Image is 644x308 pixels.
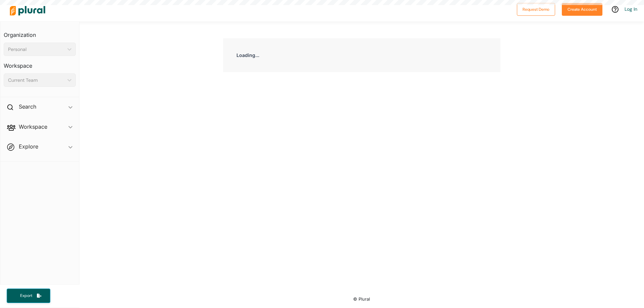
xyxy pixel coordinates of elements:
[625,6,637,12] a: Log In
[4,25,76,40] h3: Organization
[517,5,555,12] a: Request Demo
[223,38,500,72] div: Loading...
[7,289,50,303] button: Export
[562,3,602,16] button: Create Account
[8,46,65,53] div: Personal
[562,5,602,12] a: Create Account
[353,297,370,302] small: © Plural
[4,56,76,71] h3: Workspace
[517,3,555,16] button: Request Demo
[15,293,37,299] span: Export
[8,77,65,84] div: Current Team
[19,103,36,110] h2: Search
